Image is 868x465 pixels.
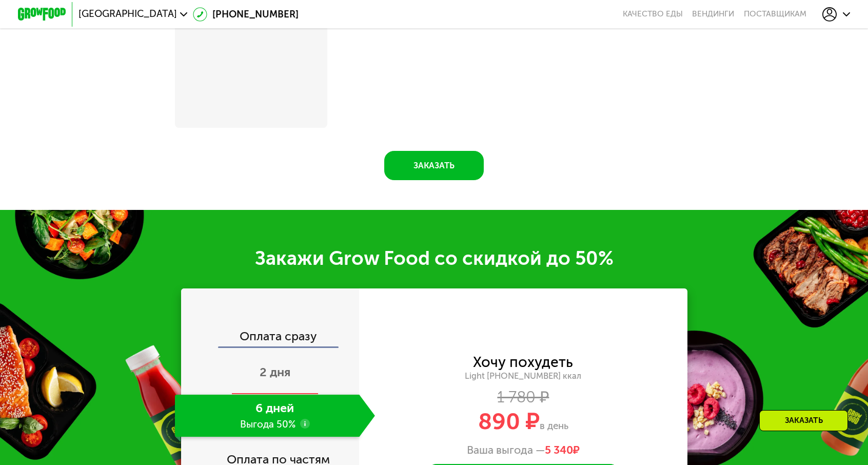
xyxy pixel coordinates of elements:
a: [PHONE_NUMBER] [193,7,299,22]
div: Light [PHONE_NUMBER] ккал [359,371,687,381]
span: [GEOGRAPHIC_DATA] [78,9,177,19]
button: Заказать [384,151,484,180]
div: Хочу похудеть [473,356,573,369]
span: 2 дня [260,365,290,379]
div: 1 780 ₽ [359,391,687,404]
a: Вендинги [692,9,734,19]
span: 5 340 [545,443,573,456]
span: ₽ [545,443,580,457]
div: поставщикам [744,9,806,19]
div: Заказать [759,410,848,431]
div: Оплата сразу [182,331,359,346]
span: 890 ₽ [478,408,540,435]
div: Ваша выгода — [359,443,687,457]
span: в день [540,420,568,432]
a: Качество еды [623,9,683,19]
